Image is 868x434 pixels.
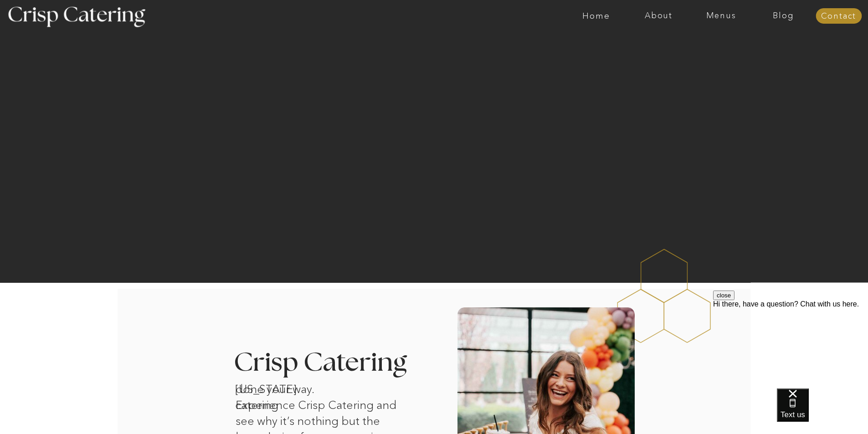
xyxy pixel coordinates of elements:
iframe: podium webchat widget bubble [777,388,868,434]
a: Blog [752,11,815,20]
a: Menus [690,11,752,20]
a: Home [565,11,627,20]
a: About [627,11,690,20]
iframe: podium webchat widget prompt [713,291,868,400]
h1: [US_STATE] catering [235,381,330,393]
h3: Crisp Catering [234,350,430,377]
a: Contact [816,12,862,21]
